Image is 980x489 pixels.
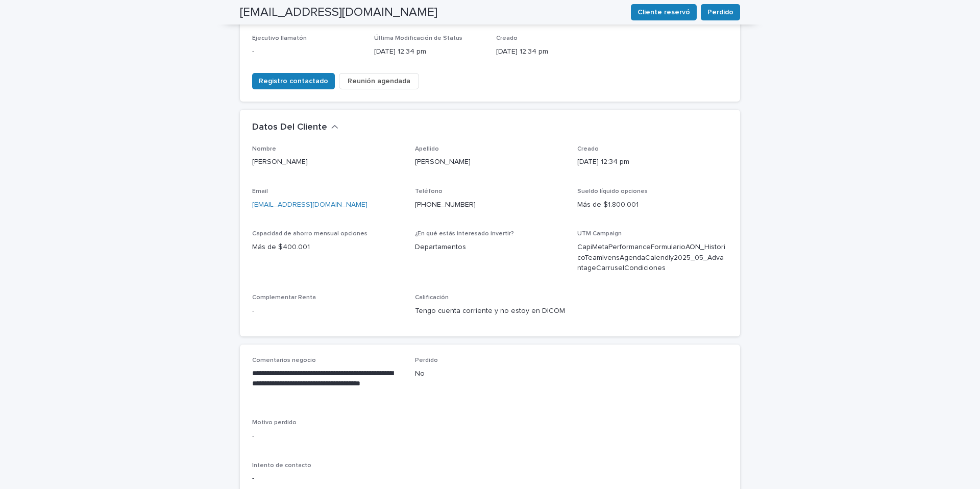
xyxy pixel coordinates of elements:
[415,188,443,194] span: Teléfono
[252,473,403,484] p: -
[577,231,622,237] span: UTM Campaign
[259,76,328,86] span: Registro contactado
[252,146,276,152] span: Nombre
[707,7,733,17] span: Perdido
[415,357,438,363] span: Perdido
[252,295,316,301] span: Complementar Renta
[252,242,403,253] p: Más de $400.001
[348,76,410,86] span: Reunión agendada
[252,462,311,469] span: Intento de contacto
[252,122,338,133] button: Datos Del Cliente
[631,4,697,20] button: Cliente reservó
[496,35,518,41] span: Creado
[252,231,367,237] span: Capacidad de ahorro mensual opciones
[252,420,297,426] span: Motivo perdido
[415,231,514,237] span: ¿En qué estás interesado invertir?
[339,73,419,89] button: Reunión agendada
[252,35,307,41] span: Ejecutivo llamatón
[577,146,599,152] span: Creado
[415,146,439,152] span: Apellido
[252,73,335,89] button: Registro contactado
[415,242,566,253] p: Departamentos
[415,369,566,379] p: No
[577,188,648,194] span: Sueldo líquido opciones
[496,46,606,57] p: [DATE] 12:34 pm
[252,306,403,316] p: -
[252,188,268,194] span: Email
[374,35,462,41] span: Última Modificación de Status
[577,157,728,167] p: [DATE] 12:34 pm
[415,306,566,316] p: Tengo cuenta corriente y no estoy en DICOM
[252,431,728,442] p: -
[577,200,728,210] p: Más de $1.800.001
[240,5,437,20] h2: [EMAIL_ADDRESS][DOMAIN_NAME]
[638,7,690,17] span: Cliente reservó
[252,157,403,167] p: [PERSON_NAME]
[415,295,449,301] span: Calificación
[374,46,484,57] p: [DATE] 12:34 pm
[252,122,327,133] h2: Datos Del Cliente
[415,157,566,167] p: [PERSON_NAME]
[701,4,740,20] button: Perdido
[252,201,367,208] a: [EMAIL_ADDRESS][DOMAIN_NAME]
[577,242,728,274] p: CapiMetaPerformanceFormularioAON_HistoricoTeamIvensAgendaCalendly2025_05_AdvantageCarruselCondici...
[415,201,476,208] a: [PHONE_NUMBER]
[252,46,362,57] p: -
[252,357,316,363] span: Comentarios negocio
